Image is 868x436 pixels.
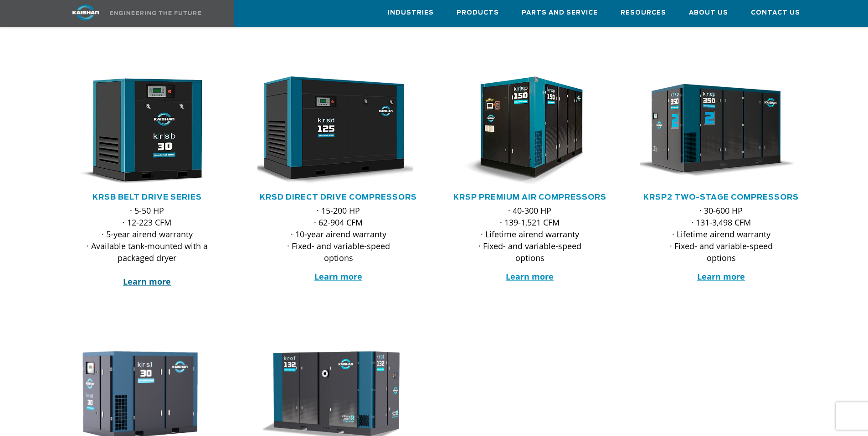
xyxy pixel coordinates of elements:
[84,205,210,287] p: · 5-50 HP · 12-223 CFM · 5-year airend warranty · Available tank-mounted with a packaged dryer
[59,76,221,185] img: krsb30
[276,205,401,264] p: · 15-200 HP · 62-904 CFM · 10-year airend warranty · Fixed- and variable-speed options
[751,8,800,18] span: Contact Us
[388,0,434,25] a: Industries
[621,0,666,25] a: Resources
[66,76,228,185] div: krsb30
[689,8,728,18] span: About Us
[506,271,554,282] a: Learn more
[251,76,413,185] img: krsd125
[457,8,499,18] span: Products
[640,76,802,185] div: krsp350
[110,11,201,15] img: Engineering the future
[449,76,611,185] div: krsp150
[257,76,420,185] div: krsd125
[643,194,799,201] a: KRSP2 Two-Stage Compressors
[522,0,598,25] a: Parts and Service
[92,194,202,201] a: KRSB Belt Drive Series
[633,76,796,185] img: krsp350
[123,276,171,287] a: Learn more
[260,194,417,201] a: KRSD Direct Drive Compressors
[442,76,604,185] img: krsp150
[621,8,666,18] span: Resources
[51,5,120,20] img: kaishan logo
[314,271,362,282] a: Learn more
[689,0,728,25] a: About Us
[388,8,434,18] span: Industries
[467,205,593,264] p: · 40-300 HP · 139-1,521 CFM · Lifetime airend warranty · Fixed- and variable-speed options
[697,271,745,282] a: Learn more
[522,8,598,18] span: Parts and Service
[457,0,499,25] a: Products
[658,205,784,264] p: · 30-600 HP · 131-3,498 CFM · Lifetime airend warranty · Fixed- and variable-speed options
[751,0,800,25] a: Contact Us
[453,194,606,201] a: KRSP Premium Air Compressors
